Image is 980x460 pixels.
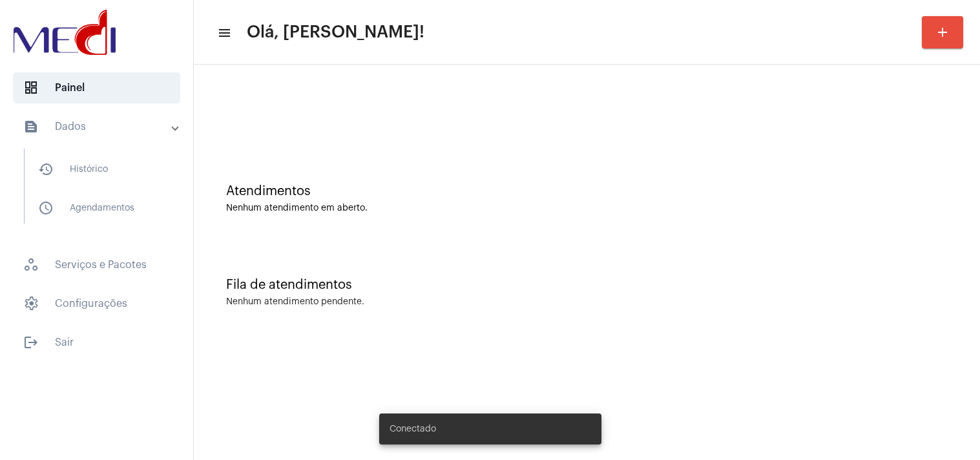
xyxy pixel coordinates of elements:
[10,6,119,58] img: d3a1b5fa-500b-b90f-5a1c-719c20e9830b.png
[226,278,948,292] div: Fila de atendimentos
[8,142,193,242] div: sidenav iconDados
[13,249,180,280] span: Serviços e Pacotes
[38,200,54,216] mat-icon: sidenav icon
[38,162,54,177] mat-icon: sidenav icon
[226,184,948,198] div: Atendimentos
[23,335,39,350] mat-icon: sidenav icon
[23,296,39,311] span: sidenav icon
[226,204,948,213] div: Nenhum atendimento em aberto.
[8,111,193,142] mat-expansion-panel-header: sidenav iconDados
[23,80,39,96] span: sidenav icon
[28,193,164,224] span: Agendamentos
[935,25,950,40] mat-icon: add
[247,22,424,43] span: Olá, [PERSON_NAME]!
[13,288,180,319] span: Configurações
[226,297,364,307] div: Nenhum atendimento pendente.
[13,72,180,103] span: Painel
[28,154,164,185] span: Histórico
[217,25,230,41] mat-icon: sidenav icon
[13,327,180,358] span: Sair
[23,119,39,134] mat-icon: sidenav icon
[390,423,436,435] span: Conectado
[23,119,172,134] mat-panel-title: Dados
[23,257,39,273] span: sidenav icon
